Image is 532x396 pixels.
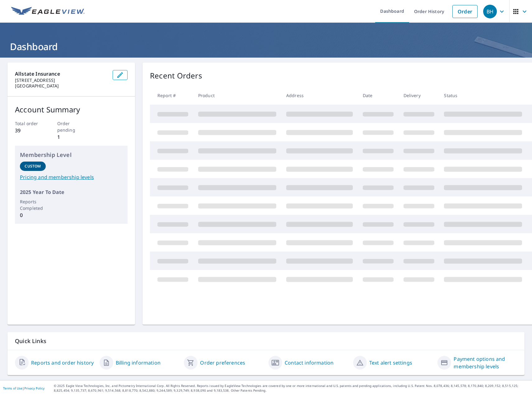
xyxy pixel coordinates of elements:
p: 1 [57,133,86,141]
th: Delivery [399,86,439,105]
th: Status [439,86,527,105]
p: Allstate Insurance [15,70,108,78]
p: Reports Completed [20,198,46,211]
p: Custom [25,163,41,169]
p: 39 [15,127,43,134]
a: Reports and order history [31,359,94,366]
th: Date [358,86,399,105]
a: Order preferences [200,359,245,366]
p: Quick Links [15,337,517,345]
a: Terms of Use [3,386,22,390]
p: | [3,386,44,390]
a: Payment options and membership levels [454,355,517,370]
p: 2025 Year To Date [20,188,123,196]
a: Text alert settings [369,359,412,366]
p: Total order [15,120,43,127]
p: [STREET_ADDRESS] [15,78,108,83]
a: Billing information [116,359,161,366]
p: 0 [20,211,46,219]
a: Privacy Policy [24,386,44,390]
a: Pricing and membership levels [20,173,123,181]
div: BH [483,5,497,18]
img: EV Logo [11,7,85,16]
p: © 2025 Eagle View Technologies, Inc. and Pictometry International Corp. All Rights Reserved. Repo... [54,384,529,393]
h1: Dashboard [7,40,525,53]
p: [GEOGRAPHIC_DATA] [15,83,108,89]
th: Report # [150,86,193,105]
a: Order [452,5,478,18]
p: Order pending [57,120,86,133]
th: Product [193,86,281,105]
p: Membership Level [20,151,123,159]
p: Recent Orders [150,70,202,81]
a: Contact information [285,359,334,366]
p: Account Summary [15,104,128,115]
th: Address [281,86,358,105]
